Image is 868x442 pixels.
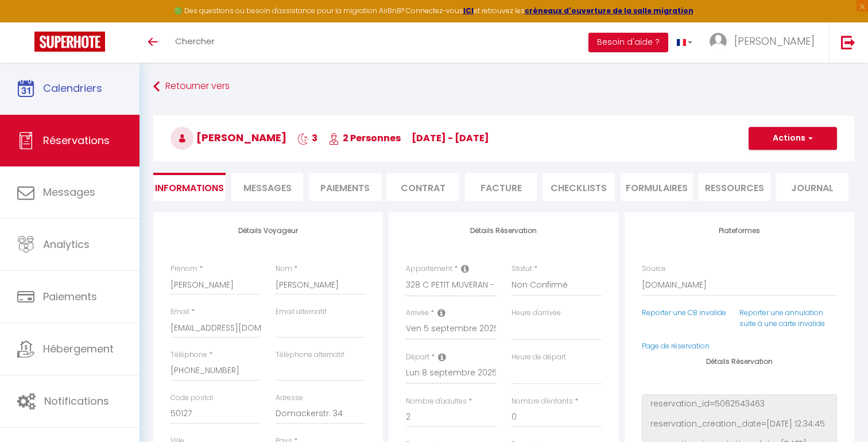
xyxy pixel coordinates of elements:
[542,173,615,201] li: CHECKLISTS
[412,131,489,145] span: [DATE] - [DATE]
[387,173,459,201] li: Contrat
[44,394,109,408] span: Notifications
[43,81,102,95] span: Calendriers
[170,227,366,235] h4: Détails Voyageur
[749,127,837,150] button: Actions
[710,33,727,50] img: ...
[511,396,573,407] label: Nombre d'enfants
[588,33,668,52] button: Besoin d'aide ?
[463,6,474,15] a: ICI
[734,34,815,48] span: [PERSON_NAME]
[175,35,215,47] span: Chercher
[699,173,771,201] li: Ressources
[309,173,381,201] li: Paiements
[297,131,317,145] span: 3
[511,263,532,274] label: Statut
[276,350,344,360] label: Téléphone alternatif
[328,131,401,145] span: 2 Personnes
[525,6,693,15] a: créneaux d'ouverture de la salle migration
[642,341,710,351] a: Page de réservation
[276,263,292,274] label: Nom
[406,396,467,407] label: Nombre d'adultes
[43,133,110,148] span: Réservations
[43,342,114,356] span: Hébergement
[841,35,855,49] img: logout
[642,308,726,317] a: Reporter une CB invalide
[276,307,327,317] label: Email alternatif
[511,308,561,319] label: Heure d'arrivée
[511,352,566,363] label: Heure de départ
[34,32,105,52] img: Super Booking
[406,263,452,274] label: Appartement
[276,393,303,404] label: Adresse
[642,227,837,235] h4: Plateformes
[739,308,825,328] a: Reporter une annulation suite à une carte invalide
[170,130,286,145] span: [PERSON_NAME]
[166,22,223,63] a: Chercher
[170,350,207,360] label: Téléphone
[43,237,90,251] span: Analytics
[406,352,429,363] label: Départ
[642,263,666,274] label: Source
[465,173,537,201] li: Facture
[170,263,197,274] label: Prénom
[153,76,854,97] a: Retourner vers
[776,173,848,201] li: Journal
[642,358,837,366] h4: Détails Réservation
[621,173,693,201] li: FORMULAIRES
[170,307,189,317] label: Email
[243,181,292,195] span: Messages
[43,289,97,304] span: Paiements
[701,22,829,63] a: ... [PERSON_NAME]
[153,173,226,201] li: Informations
[43,185,95,199] span: Messages
[406,308,429,319] label: Arrivée
[170,393,213,404] label: Code postal
[406,227,601,235] h4: Détails Réservation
